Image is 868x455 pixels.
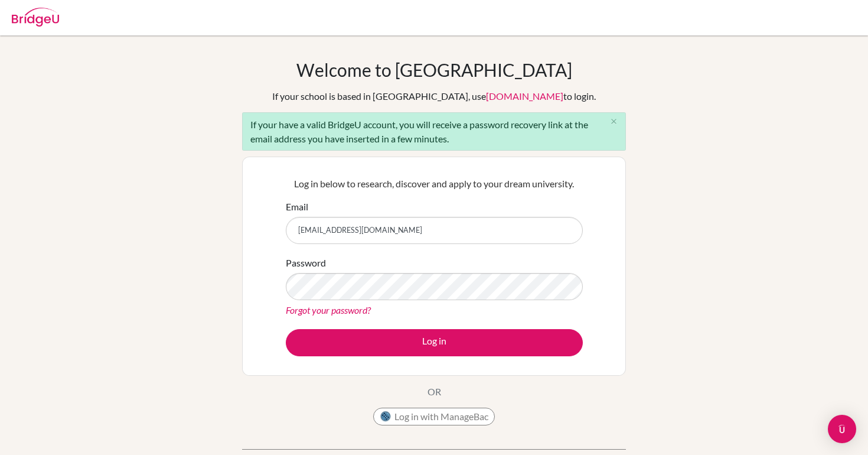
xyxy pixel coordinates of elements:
button: Log in [286,329,583,356]
div: Open Intercom Messenger [828,415,856,443]
button: Close [602,113,625,131]
p: Log in below to research, discover and apply to your dream university. [286,177,583,191]
button: Log in with ManageBac [373,408,495,425]
a: Forgot your password? [286,304,371,316]
div: If your have a valid BridgeU account, you will receive a password recovery link at the email addr... [242,112,626,151]
label: Password [286,256,326,270]
a: [DOMAIN_NAME] [486,90,563,102]
h1: Welcome to [GEOGRAPHIC_DATA] [296,59,572,80]
i: close [609,117,618,126]
p: OR [428,385,441,399]
div: If your school is based in [GEOGRAPHIC_DATA], use to login. [272,89,596,103]
label: Email [286,200,308,214]
img: Bridge-U [12,8,59,27]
